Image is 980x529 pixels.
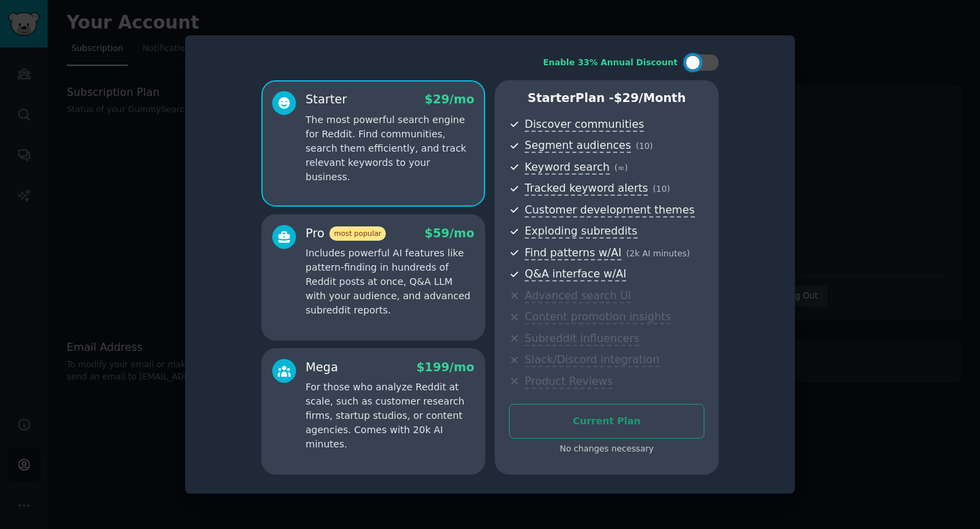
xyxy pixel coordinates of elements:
[306,113,474,184] p: The most powerful search engine for Reddit. Find communities, search them efficiently, and track ...
[306,359,338,376] div: Mega
[615,163,628,173] span: ( ∞ )
[525,203,695,218] span: Customer development themes
[425,226,474,240] span: $ 59 /mo
[509,90,704,107] p: Starter Plan -
[525,224,637,239] span: Exploding subreddits
[525,139,631,153] span: Segment audiences
[525,353,659,367] span: Slack/Discord integration
[543,57,678,69] div: Enable 33% Annual Discount
[525,246,621,260] span: Find patterns w/AI
[525,289,631,303] span: Advanced search UI
[525,118,644,132] span: Discover communities
[509,443,704,456] div: No changes necessary
[425,92,474,106] span: $ 29 /mo
[626,249,690,258] span: ( 2k AI minutes )
[306,246,474,318] p: Includes powerful AI features like pattern-finding in hundreds of Reddit posts at once, Q&A LLM w...
[329,226,387,241] span: most popular
[614,91,686,105] span: $ 29 /month
[416,360,474,374] span: $ 199 /mo
[306,380,474,451] p: For those who analyze Reddit at scale, such as customer research firms, startup studios, or conte...
[525,267,626,281] span: Q&A interface w/AI
[525,332,639,346] span: Subreddit influencers
[636,141,653,151] span: ( 10 )
[653,184,670,194] span: ( 10 )
[525,375,612,389] span: Product Reviews
[306,225,386,242] div: Pro
[306,91,347,108] div: Starter
[525,310,671,324] span: Content promotion insights
[525,182,648,196] span: Tracked keyword alerts
[525,160,610,175] span: Keyword search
